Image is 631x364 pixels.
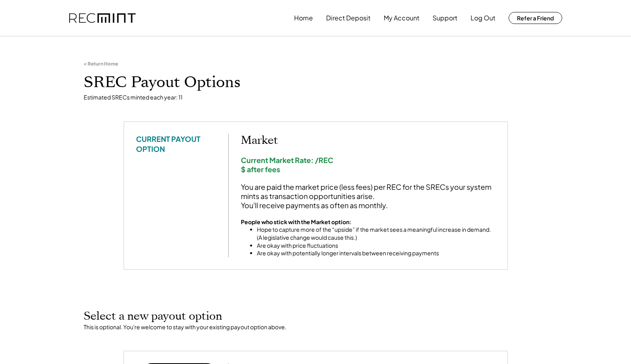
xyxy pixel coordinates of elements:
button: Direct Deposit [326,10,371,26]
li: Are okay with potentially longer intervals between receiving payments [257,249,495,257]
img: recmint-logotype%403x.png [69,13,136,23]
div: Current Market Rate: /REC $ after fees [241,155,495,174]
li: Are okay with price fluctuations [257,242,495,250]
button: Refer a Friend [509,12,562,24]
div: < Return Home [84,61,118,67]
h2: Market [241,134,495,147]
h1: SREC Payout Options [84,73,548,92]
li: Hope to capture more of the “upside” if the market sees a meaningful increase in demand. (A legis... [257,226,495,241]
button: Log Out [471,10,495,26]
button: My Account [384,10,419,26]
h2: Select a new payout option [84,310,548,323]
button: Home [294,10,313,26]
div: Estimated SRECs minted each year: 11 [84,93,548,101]
div: This is optional. You're welcome to stay with your existing payout option above. [84,323,548,331]
strong: People who stick with the Market option: [241,218,351,225]
button: Support [433,10,457,26]
div: You are paid the market price (less fees) per REC for the SRECs your system mints as transaction ... [241,182,495,210]
div: CURRENT PAYOUT OPTION [136,134,216,154]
